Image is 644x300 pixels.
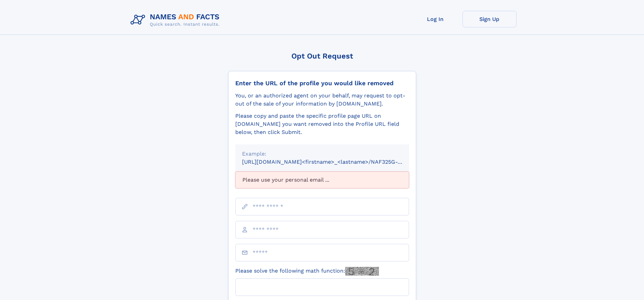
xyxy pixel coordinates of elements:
img: Logo Names and Facts [128,11,225,29]
div: You, or an authorized agent on your behalf, may request to opt-out of the sale of your informatio... [235,92,409,108]
a: Sign Up [462,11,517,27]
div: Please copy and paste the specific profile page URL on [DOMAIN_NAME] you want removed into the Pr... [235,112,409,136]
div: Enter the URL of the profile you would like removed [235,79,409,87]
a: Log In [408,11,462,27]
small: [URL][DOMAIN_NAME]<firstname>_<lastname>/NAF325G-xxxxxxxx [242,159,422,165]
div: Opt Out Request [228,52,416,60]
label: Please solve the following math function: [235,267,379,276]
div: Example: [242,150,402,158]
div: Please use your personal email ... [235,171,409,188]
